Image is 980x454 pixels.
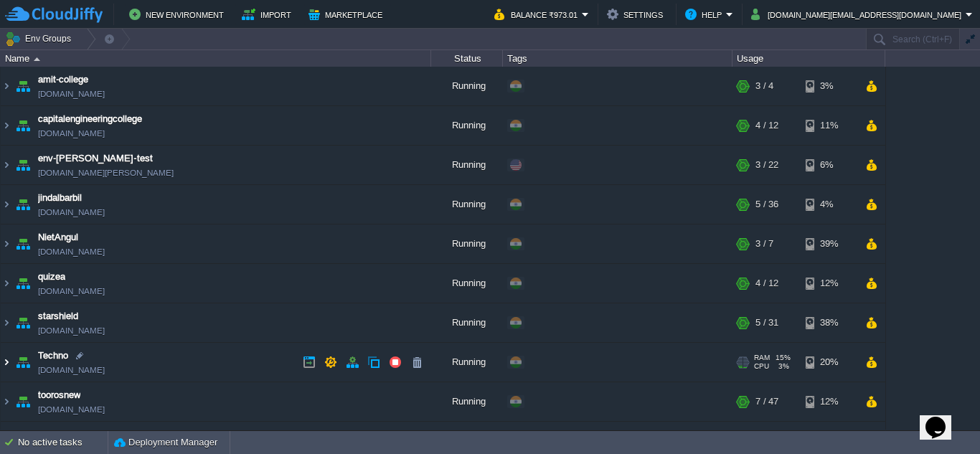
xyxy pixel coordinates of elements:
[494,6,582,23] button: Balance ₹973.01
[806,343,852,382] div: 20%
[13,343,33,382] img: AMDAwAAAACH5BAEAAAAALAAAAAABAAEAAAICRAEAOw==
[242,6,296,23] button: Import
[18,431,108,454] div: No active tasks
[38,126,105,141] a: [DOMAIN_NAME]
[38,363,105,377] a: [DOMAIN_NAME]
[755,185,778,224] div: 5 / 36
[38,230,78,245] a: NietAngul
[1,303,12,342] img: AMDAwAAAACH5BAEAAAAALAAAAAABAAEAAAICRAEAOw==
[755,67,773,105] div: 3 / 4
[754,362,769,371] span: CPU
[607,6,667,23] button: Settings
[1,106,12,145] img: AMDAwAAAACH5BAEAAAAALAAAAAABAAEAAAICRAEAOw==
[806,382,852,421] div: 12%
[431,382,503,421] div: Running
[806,303,852,342] div: 38%
[685,6,726,23] button: Help
[114,435,217,450] button: Deployment Manager
[504,50,732,67] div: Tags
[755,106,778,145] div: 4 / 12
[38,87,105,101] a: [DOMAIN_NAME]
[776,354,791,362] span: 15%
[38,191,82,205] a: jindalbarbil
[38,245,105,259] a: [DOMAIN_NAME]
[1,50,430,67] div: Name
[806,67,852,105] div: 3%
[13,146,33,184] img: AMDAwAAAACH5BAEAAAAALAAAAAABAAEAAAICRAEAOw==
[806,264,852,303] div: 12%
[13,303,33,342] img: AMDAwAAAACH5BAEAAAAALAAAAAABAAEAAAICRAEAOw==
[38,323,105,338] a: [DOMAIN_NAME]
[129,6,228,23] button: New Environment
[38,349,68,363] a: Techno
[733,50,885,67] div: Usage
[431,303,503,342] div: Running
[431,146,503,184] div: Running
[431,264,503,303] div: Running
[755,224,773,263] div: 3 / 7
[38,72,88,87] a: amit-college
[5,6,103,24] img: CloudJiffy
[38,270,65,284] a: quizea
[431,343,503,382] div: Running
[1,224,12,263] img: AMDAwAAAACH5BAEAAAAALAAAAAABAAEAAAICRAEAOw==
[754,354,770,362] span: RAM
[755,146,778,184] div: 3 / 22
[432,50,502,67] div: Status
[806,224,852,263] div: 39%
[920,397,966,440] iframe: chat widget
[38,402,105,417] a: [DOMAIN_NAME]
[431,224,503,263] div: Running
[34,57,40,61] img: AMDAwAAAACH5BAEAAAAALAAAAAABAAEAAAICRAEAOw==
[431,185,503,224] div: Running
[431,67,503,105] div: Running
[13,224,33,263] img: AMDAwAAAACH5BAEAAAAALAAAAAABAAEAAAICRAEAOw==
[431,106,503,145] div: Running
[38,205,105,219] a: [DOMAIN_NAME]
[38,427,80,442] a: yppschool
[1,146,12,184] img: AMDAwAAAACH5BAEAAAAALAAAAAABAAEAAAICRAEAOw==
[13,67,33,105] img: AMDAwAAAACH5BAEAAAAALAAAAAABAAEAAAICRAEAOw==
[5,29,76,49] button: Env Groups
[308,6,387,23] button: Marketplace
[1,264,12,303] img: AMDAwAAAACH5BAEAAAAALAAAAAABAAEAAAICRAEAOw==
[806,106,852,145] div: 11%
[755,382,778,421] div: 7 / 47
[13,264,33,303] img: AMDAwAAAACH5BAEAAAAALAAAAAABAAEAAAICRAEAOw==
[755,303,778,342] div: 5 / 31
[1,382,12,421] img: AMDAwAAAACH5BAEAAAAALAAAAAABAAEAAAICRAEAOw==
[13,382,33,421] img: AMDAwAAAACH5BAEAAAAALAAAAAABAAEAAAICRAEAOw==
[13,185,33,224] img: AMDAwAAAACH5BAEAAAAALAAAAAABAAEAAAICRAEAOw==
[751,6,966,23] button: [DOMAIN_NAME][EMAIL_ADDRESS][DOMAIN_NAME]
[755,264,778,303] div: 4 / 12
[1,67,12,105] img: AMDAwAAAACH5BAEAAAAALAAAAAABAAEAAAICRAEAOw==
[38,309,78,323] a: starshield
[38,284,105,298] a: [DOMAIN_NAME]
[806,185,852,224] div: 4%
[1,343,12,382] img: AMDAwAAAACH5BAEAAAAALAAAAAABAAEAAAICRAEAOw==
[38,166,174,180] a: [DOMAIN_NAME][PERSON_NAME]
[775,362,789,371] span: 3%
[1,185,12,224] img: AMDAwAAAACH5BAEAAAAALAAAAAABAAEAAAICRAEAOw==
[13,106,33,145] img: AMDAwAAAACH5BAEAAAAALAAAAAABAAEAAAICRAEAOw==
[38,388,80,402] a: toorosnew
[38,151,153,166] a: env-[PERSON_NAME]-test
[806,146,852,184] div: 6%
[38,112,142,126] a: capitalengineeringcollege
